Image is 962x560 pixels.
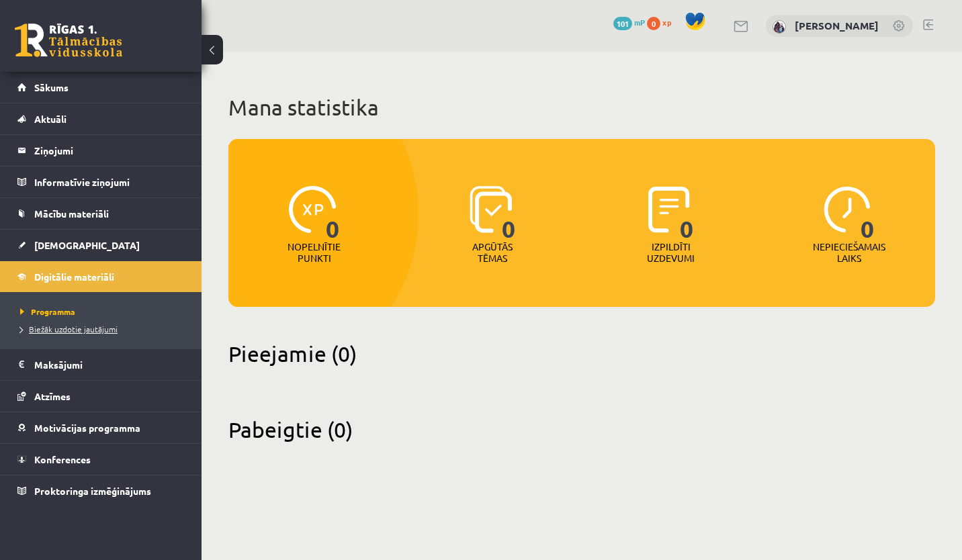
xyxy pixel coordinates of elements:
[17,167,185,197] a: Informatīvie ziņojumi
[773,20,786,34] img: Anastasija Midlbruka
[288,241,341,264] p: Nopelnītie punkti
[17,381,185,412] a: Atzīmes
[813,241,885,264] p: Nepieciešamais laiks
[17,261,185,292] a: Digitālie materiāli
[17,198,185,229] a: Mācību materiāli
[20,306,188,318] a: Programma
[20,306,75,317] span: Programma
[34,207,109,220] span: Mācību materiāli
[34,81,69,93] span: Sākums
[15,24,122,57] a: Rīgas 1. Tālmācības vidusskola
[289,186,336,233] img: icon-xp-0682a9bc20223a9ccc6f5883a126b849a74cddfe5390d2b41b4391c66f2066e7.svg
[20,323,188,335] a: Biežāk uzdotie jautājumi
[34,113,67,125] span: Aktuāli
[17,475,185,506] a: Proktoringa izmēģinājums
[861,186,875,241] span: 0
[34,239,140,251] span: [DEMOGRAPHIC_DATA]
[466,241,519,264] p: Apgūtās tēmas
[17,135,185,166] a: Ziņojumi
[34,390,71,402] span: Atzīmes
[17,72,185,103] a: Sākums
[470,186,512,233] img: icon-learned-topics-4a711ccc23c960034f471b6e78daf4a3bad4a20eaf4de84257b87e66633f6470.svg
[17,349,185,380] a: Maksājumi
[17,103,185,134] a: Aktuāli
[228,416,935,442] h2: Pabeigtie (0)
[502,186,516,241] span: 0
[795,19,879,32] a: [PERSON_NAME]
[645,241,697,264] p: Izpildīti uzdevumi
[634,17,645,28] span: mP
[20,324,118,334] span: Biežāk uzdotie jautājumi
[34,422,140,434] span: Motivācijas programma
[34,453,91,465] span: Konferences
[326,186,340,241] span: 0
[647,17,660,30] span: 0
[34,135,185,166] legend: Ziņojumi
[824,186,871,233] img: icon-clock-7be60019b62300814b6bd22b8e044499b485619524d84068768e800edab66f18.svg
[648,186,690,233] img: icon-completed-tasks-ad58ae20a441b2904462921112bc710f1caf180af7a3daa7317a5a94f2d26646.svg
[34,271,114,283] span: Digitālie materiāli
[647,17,678,28] a: 0 xp
[34,349,185,380] legend: Maksājumi
[34,167,185,197] legend: Informatīvie ziņojumi
[662,17,671,28] span: xp
[228,340,935,367] h2: Pieejamie (0)
[613,17,632,30] span: 101
[680,186,694,241] span: 0
[17,412,185,443] a: Motivācijas programma
[228,94,935,121] h1: Mana statistika
[34,485,151,497] span: Proktoringa izmēģinājums
[17,230,185,261] a: [DEMOGRAPHIC_DATA]
[17,444,185,475] a: Konferences
[613,17,645,28] a: 101 mP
